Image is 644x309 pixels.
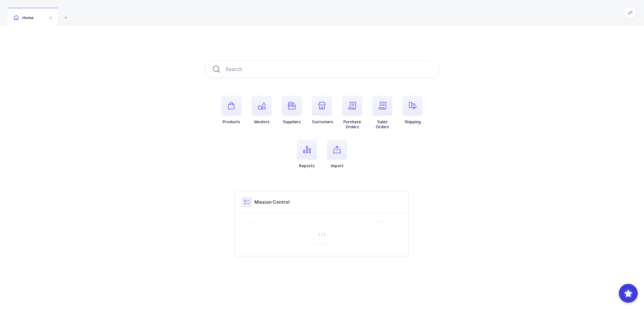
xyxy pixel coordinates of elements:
[342,96,362,130] button: PurchaseOrders
[312,96,333,124] button: Customers
[402,96,423,124] button: Shipping
[14,15,34,20] span: Home
[205,60,439,78] input: Search
[327,140,347,168] button: Import
[282,96,302,124] button: Suppliers
[297,140,317,168] button: Reports
[254,199,290,205] h3: Mission Control
[252,96,272,124] button: Vendors
[221,96,241,124] button: Products
[372,96,392,130] button: SalesOrders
